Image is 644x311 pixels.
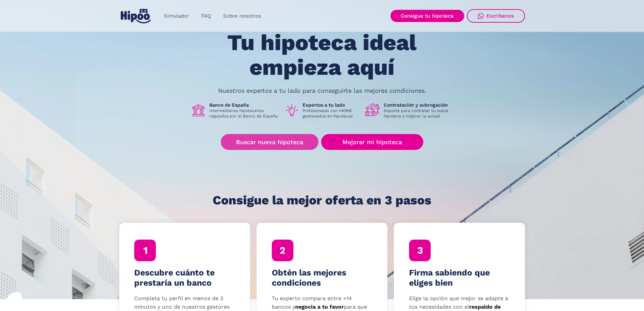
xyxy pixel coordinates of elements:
[321,134,423,150] a: Mejorar mi hipoteca
[158,9,195,23] a: Simulador
[384,108,453,119] p: Soporte para contratar tu nueva hipoteca o mejorar la actual
[409,268,510,288] h4: Firma sabiendo que eliges bien
[218,88,426,93] p: Nuestros expertos a tu lado para conseguirte las mejores condiciones.
[134,268,235,288] h4: Descubre cuánto te prestaría un banco
[303,102,360,108] h1: Expertos a tu lado
[194,30,450,80] h1: Tu hipoteca ideal empieza aquí
[217,9,267,23] a: Sobre nosotros
[209,108,279,119] p: Intermediarios hipotecarios regulados por el Banco de España
[221,134,318,150] a: Buscar nueva hipoteca
[384,102,453,108] h1: Contratación y subrogación
[295,304,344,310] strong: negocia a tu favor
[119,6,152,26] a: home
[272,268,373,288] h4: Obtén las mejores condiciones
[486,13,514,19] div: Escríbenos
[390,10,464,22] a: Consigue tu hipoteca
[195,9,217,23] a: FAQ
[467,9,525,23] a: Escríbenos
[213,194,431,207] h1: Consigue la mejor oferta en 3 pasos
[209,102,279,108] h1: Banco de España
[303,108,360,119] p: Profesionales con +40M€ gestionados en hipotecas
